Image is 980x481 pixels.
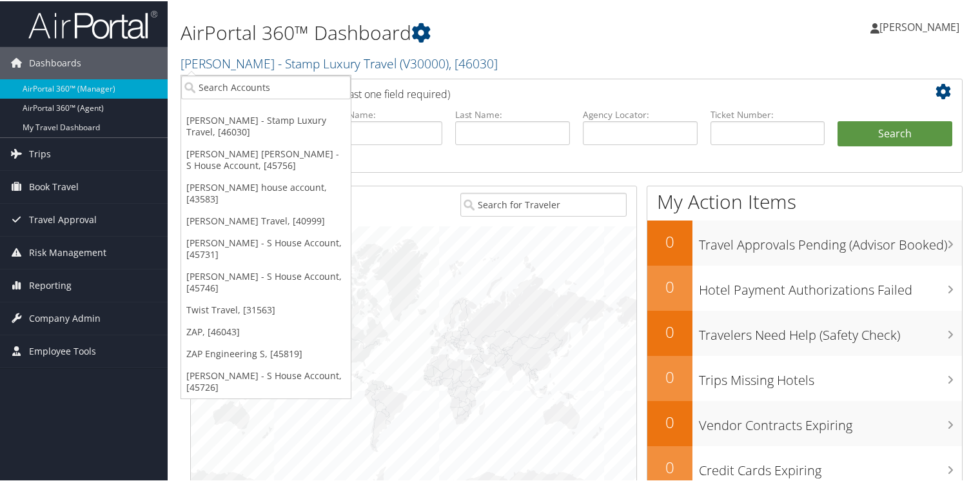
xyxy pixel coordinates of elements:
[647,230,692,251] h2: 0
[29,301,101,333] span: Company Admin
[29,235,106,268] span: Risk Management
[181,209,351,231] a: [PERSON_NAME] Travel, [40999]
[29,46,81,78] span: Dashboards
[647,320,692,342] h2: 0
[647,219,962,264] a: 0Travel Approvals Pending (Advisor Booked)
[583,107,698,120] label: Agency Locator:
[460,191,627,215] input: Search for Traveler
[181,175,351,209] a: [PERSON_NAME] house account, [43583]
[699,364,962,388] h3: Trips Missing Hotels
[879,19,959,33] span: [PERSON_NAME]
[181,231,351,264] a: [PERSON_NAME] - S House Account, [45731]
[181,342,351,364] a: ZAP Engineering S, [45819]
[647,410,692,432] h2: 0
[29,170,79,202] span: Book Travel
[870,6,972,45] a: [PERSON_NAME]
[699,409,962,433] h3: Vendor Contracts Expiring
[647,365,692,387] h2: 0
[201,80,888,102] h2: Airtinerary Lookup
[647,264,962,309] a: 0Hotel Payment Authorizations Failed
[29,137,51,169] span: Trips
[647,187,962,214] h1: My Action Items
[29,202,97,235] span: Travel Approval
[647,275,692,297] h2: 0
[181,74,351,98] input: Search Accounts
[699,228,962,253] h3: Travel Approvals Pending (Advisor Booked)
[29,268,72,300] span: Reporting
[327,86,450,100] span: (at least one field required)
[699,273,962,298] h3: Hotel Payment Authorizations Failed
[449,54,498,71] span: , [ 46030 ]
[710,107,825,120] label: Ticket Number:
[29,334,96,366] span: Employee Tools
[181,320,351,342] a: ZAP, [46043]
[181,298,351,320] a: Twist Travel, [31563]
[181,364,351,397] a: [PERSON_NAME] - S House Account, [45726]
[328,107,443,120] label: First Name:
[181,18,709,45] h1: AirPortal 360™ Dashboard
[181,54,498,71] a: [PERSON_NAME] - Stamp Luxury Travel
[28,8,157,39] img: airportal-logo.png
[647,455,692,477] h2: 0
[647,400,962,445] a: 0Vendor Contracts Expiring
[699,454,962,478] h3: Credit Cards Expiring
[400,54,449,71] span: ( V30000 )
[699,319,962,343] h3: Travelers Need Help (Safety Check)
[647,309,962,355] a: 0Travelers Need Help (Safety Check)
[455,107,570,120] label: Last Name:
[181,142,351,175] a: [PERSON_NAME] [PERSON_NAME] - S House Account, [45756]
[181,264,351,298] a: [PERSON_NAME] - S House Account, [45746]
[181,108,351,142] a: [PERSON_NAME] - Stamp Luxury Travel, [46030]
[647,355,962,400] a: 0Trips Missing Hotels
[838,120,952,146] button: Search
